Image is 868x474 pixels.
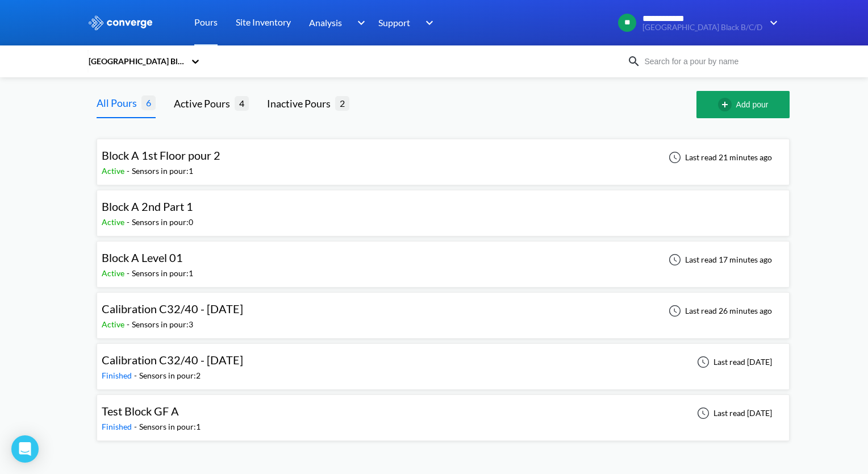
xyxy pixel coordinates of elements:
[102,302,243,315] span: Calibration C32/40 - [DATE]
[718,98,736,111] img: add-circle-outline.svg
[102,217,127,227] span: Active
[97,152,790,161] a: Block A 1st Floor pour 2Active-Sensors in pour:1Last read 21 minutes ago
[132,216,193,228] div: Sensors in pour: 0
[102,148,220,162] span: Block A 1st Floor pour 2
[662,151,775,164] div: Last read 21 minutes ago
[127,217,132,227] span: -
[132,165,193,177] div: Sensors in pour: 1
[127,268,132,278] span: -
[102,166,127,176] span: Active
[132,267,193,280] div: Sensors in pour: 1
[102,422,134,431] span: Finished
[97,305,790,315] a: Calibration C32/40 - [DATE]Active-Sensors in pour:3Last read 26 minutes ago
[691,406,775,420] div: Last read [DATE]
[418,16,436,30] img: downArrow.svg
[97,95,141,111] div: All Pours
[641,55,778,68] input: Search for a pour by name
[762,16,781,30] img: downArrow.svg
[97,408,790,417] a: Test Block GF AFinished-Sensors in pour:1Last read [DATE]
[134,422,139,431] span: -
[97,254,790,264] a: Block A Level 01Active-Sensors in pour:1Last read 17 minutes ago
[87,55,185,68] div: [GEOGRAPHIC_DATA] Black B/C/D
[127,166,132,176] span: -
[102,268,127,278] span: Active
[102,404,179,418] span: Test Block GF A
[235,96,249,110] span: 4
[350,16,368,30] img: downArrow.svg
[642,23,762,32] span: [GEOGRAPHIC_DATA] Black B/C/D
[691,355,775,369] div: Last read [DATE]
[132,318,193,331] div: Sensors in pour: 3
[627,55,641,68] img: icon-search.svg
[139,421,201,433] div: Sensors in pour: 1
[97,203,790,213] a: Block A 2nd Part 1Active-Sensors in pour:0
[102,319,127,329] span: Active
[174,95,235,111] div: Active Pours
[378,15,410,30] span: Support
[662,253,775,267] div: Last read 17 minutes ago
[87,15,153,30] img: logo_ewhite.svg
[102,199,193,213] span: Block A 2nd Part 1
[309,15,342,30] span: Analysis
[102,353,243,367] span: Calibration C32/40 - [DATE]
[127,319,132,329] span: -
[139,369,201,382] div: Sensors in pour: 2
[97,356,790,366] a: Calibration C32/40 - [DATE]Finished-Sensors in pour:2Last read [DATE]
[335,96,349,110] span: 2
[141,95,156,110] span: 6
[102,371,134,380] span: Finished
[11,435,39,463] div: Open Intercom Messenger
[134,371,139,380] span: -
[696,91,790,118] button: Add pour
[267,95,335,111] div: Inactive Pours
[102,251,183,264] span: Block A Level 01
[662,304,775,318] div: Last read 26 minutes ago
